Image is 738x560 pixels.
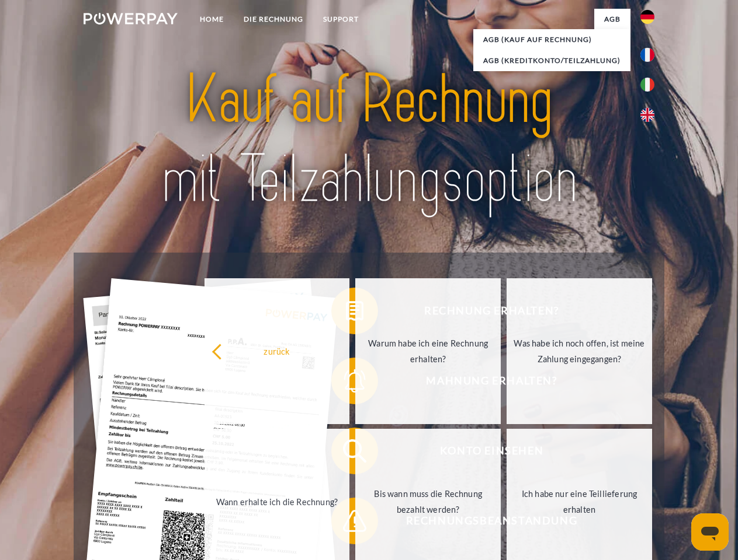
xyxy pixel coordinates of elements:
div: zurück [212,343,343,359]
img: de [640,10,654,24]
img: title-powerpay_de.svg [112,56,626,223]
a: AGB (Kauf auf Rechnung) [473,29,630,50]
a: SUPPORT [313,9,369,30]
a: agb [594,9,630,30]
a: Home [190,9,234,30]
img: en [640,108,654,122]
a: DIE RECHNUNG [234,9,313,30]
div: Was habe ich noch offen, ist meine Zahlung eingegangen? [514,335,645,367]
div: Ich habe nur eine Teillieferung erhalten [514,486,645,517]
a: Was habe ich noch offen, ist meine Zahlung eingegangen? [507,278,652,424]
img: logo-powerpay-white.svg [84,13,178,24]
img: it [640,78,654,92]
a: AGB (Kreditkonto/Teilzahlung) [473,50,630,71]
iframe: Schaltfläche zum Öffnen des Messaging-Fensters [691,513,729,551]
div: Bis wann muss die Rechnung bezahlt werden? [362,486,494,517]
img: fr [640,48,654,62]
div: Warum habe ich eine Rechnung erhalten? [362,335,494,367]
div: Wann erhalte ich die Rechnung? [212,494,343,509]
